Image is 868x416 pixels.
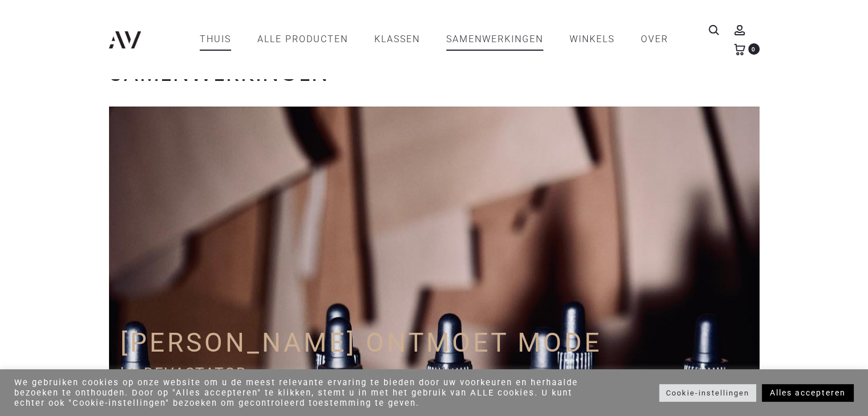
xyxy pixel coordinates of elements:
[120,327,602,358] font: [PERSON_NAME] ONTMOET MODE
[200,30,231,49] a: Thuis
[641,34,668,44] font: OVER
[257,30,348,49] a: Alle producten
[762,384,854,402] a: Alles accepteren
[659,384,756,402] a: Cookie-instellingen
[570,34,615,44] font: WINKELS
[666,389,749,397] font: Cookie-instellingen
[374,34,420,44] font: KLASSEN
[14,377,578,408] font: We gebruiken cookies op onze website om u de meest relevante ervaring te bieden door uw voorkeure...
[752,46,756,52] font: 0
[446,34,543,44] font: SAMENWERKINGEN
[374,30,420,49] a: KLASSEN
[734,43,745,54] a: 0
[570,30,615,49] a: WINKELS
[257,34,348,44] font: Alle producten
[120,365,247,382] font: bij DEVASTATOR
[446,30,543,49] a: SAMENWERKINGEN
[200,34,231,44] font: Thuis
[641,30,668,49] a: OVER
[770,388,846,397] font: Alles accepteren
